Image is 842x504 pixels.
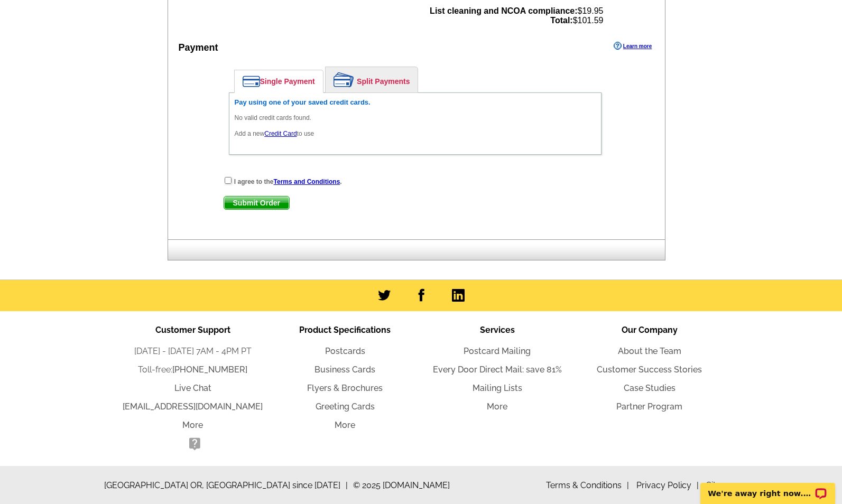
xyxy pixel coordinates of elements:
[597,365,702,375] a: Customer Success Stories
[624,383,676,393] a: Case Studies
[314,365,375,375] a: Business Cards
[550,16,572,25] strong: Total:
[172,365,247,375] a: [PHONE_NUMBER]
[636,480,699,490] a: Privacy Policy
[243,76,260,87] img: single-payment.png
[235,113,596,123] p: No valid credit cards found.
[618,346,681,356] a: About the Team
[234,178,342,185] strong: I agree to the .
[307,383,383,393] a: Flyers & Brochures
[182,420,203,430] a: More
[464,346,531,356] a: Postcard Mailing
[174,383,211,393] a: Live Chat
[235,129,596,138] p: Add a new to use
[614,42,652,50] a: Learn more
[430,6,603,25] span: $19.95 $101.59
[326,67,418,92] a: Split Payments
[235,98,596,107] h6: Pay using one of your saved credit cards.
[353,479,450,492] span: © 2025 [DOMAIN_NAME]
[335,420,355,430] a: More
[616,402,682,412] a: Partner Program
[487,402,507,412] a: More
[473,383,522,393] a: Mailing Lists
[334,72,354,87] img: split-payment.png
[224,197,289,209] span: Submit Order
[433,365,562,375] a: Every Door Direct Mail: save 81%
[235,70,323,92] a: Single Payment
[117,363,269,376] li: Toll-free:
[123,402,263,412] a: [EMAIL_ADDRESS][DOMAIN_NAME]
[546,480,629,490] a: Terms & Conditions
[299,325,391,335] span: Product Specifications
[274,178,340,185] a: Terms and Conditions
[155,325,230,335] span: Customer Support
[104,479,348,492] span: [GEOGRAPHIC_DATA] OR, [GEOGRAPHIC_DATA] since [DATE]
[693,471,842,504] iframe: LiveChat chat widget
[117,345,269,358] li: [DATE] - [DATE] 7AM - 4PM PT
[325,346,365,356] a: Postcards
[316,402,375,412] a: Greeting Cards
[264,130,297,137] a: Credit Card
[179,41,218,55] div: Payment
[480,325,515,335] span: Services
[622,325,678,335] span: Our Company
[430,6,577,15] strong: List cleaning and NCOA compliance:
